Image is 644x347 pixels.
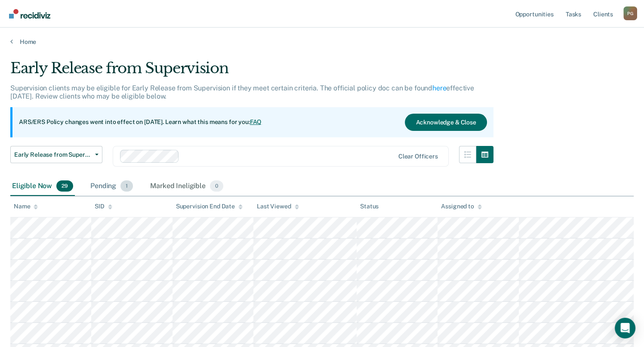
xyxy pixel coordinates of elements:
[405,114,487,131] button: Acknowledge & Close
[257,203,299,210] div: Last Viewed
[95,203,112,210] div: SID
[19,118,262,127] p: ARS/ERS Policy changes went into effect on [DATE]. Learn what this means for you:
[120,180,133,192] span: 1
[398,153,438,160] div: Clear officers
[441,203,481,210] div: Assigned to
[9,9,50,19] img: Recidiviz
[14,203,38,210] div: Name
[14,151,92,158] span: Early Release from Supervision
[10,146,102,163] button: Early Release from Supervision
[360,203,379,210] div: Status
[10,59,493,84] div: Early Release from Supervision
[623,6,637,20] div: P G
[10,38,634,46] a: Home
[432,84,446,92] a: here
[615,318,635,338] div: Open Intercom Messenger
[623,6,637,20] button: Profile dropdown button
[10,177,75,196] div: Eligible Now29
[210,180,223,192] span: 0
[89,177,135,196] div: Pending1
[176,203,243,210] div: Supervision End Date
[56,180,73,192] span: 29
[10,84,474,100] p: Supervision clients may be eligible for Early Release from Supervision if they meet certain crite...
[148,177,225,196] div: Marked Ineligible0
[250,118,262,125] a: FAQ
